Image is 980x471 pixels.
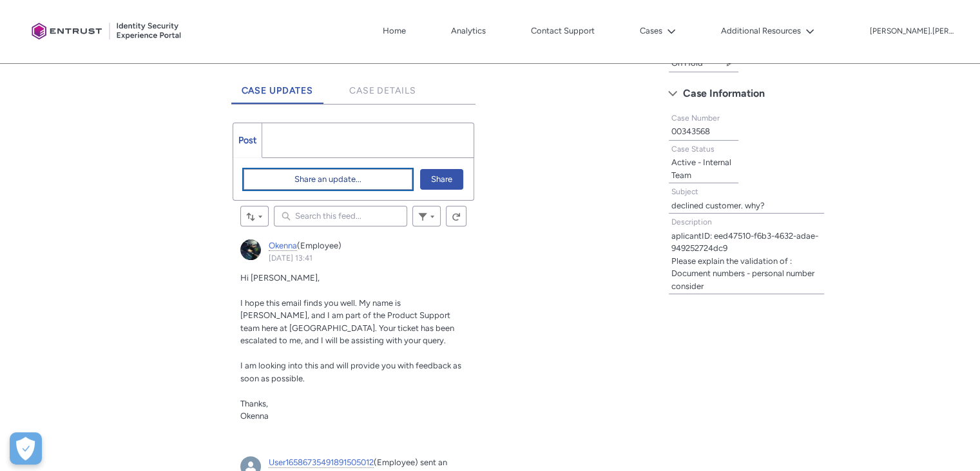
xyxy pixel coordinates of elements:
span: Case Information [683,84,765,103]
a: Home [380,21,409,41]
button: User Profile andrei.nedelcu [869,24,954,37]
span: Subject [671,187,698,196]
lightning-formatted-text: declined customer. why? [671,201,765,210]
a: [DATE] 13:41 [269,254,312,263]
a: Case Updates [231,68,324,104]
a: Okenna [269,241,297,251]
input: Search this feed... [274,206,408,226]
span: Hi [PERSON_NAME], [240,273,320,283]
span: Okenna [240,411,269,421]
span: Description [671,217,712,226]
span: I hope this email finds you well. My name is [PERSON_NAME], and I am part of the Product Support ... [240,298,454,346]
span: Case Updates [242,85,314,96]
article: Okenna, 06 September 2025 at 13:41 [233,232,475,441]
lightning-formatted-text: 00343568 [671,126,710,136]
lightning-formatted-text: aplicantID: eed47510-f6b3-4632-adae-949252724dc9 Please explain the validation of : Document numb... [671,231,818,291]
a: User16586735491891505012 [269,457,374,468]
a: Analytics, opens in new tab [448,21,489,41]
span: Thanks, [240,399,268,408]
a: Case Details [339,68,427,104]
span: Share [431,170,452,189]
span: Post [238,135,256,146]
div: Chatter Publisher [233,123,475,201]
button: Cases [637,21,679,41]
div: Cookie Preferences [10,432,42,465]
button: Additional Resources [718,21,818,41]
span: Case Status [671,145,715,154]
div: Okenna [240,239,261,260]
span: Share an update... [294,170,361,189]
img: External User - Okenna (null) [240,239,261,260]
a: Contact Support [528,21,598,41]
a: Post [233,123,262,157]
button: Open Preferences [10,432,42,465]
span: Case Number [671,114,720,123]
button: Case Information [662,83,831,104]
lightning-formatted-text: Active - Internal Team [671,157,731,180]
button: Share [420,169,463,190]
button: Refresh this feed [446,206,466,226]
span: I am looking into this and will provide you with feedback as soon as possible. [240,361,461,383]
span: Case Details [349,85,416,96]
button: Share an update... [244,169,413,190]
span: (Employee) [297,241,341,250]
p: [PERSON_NAME].[PERSON_NAME] [870,27,954,36]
